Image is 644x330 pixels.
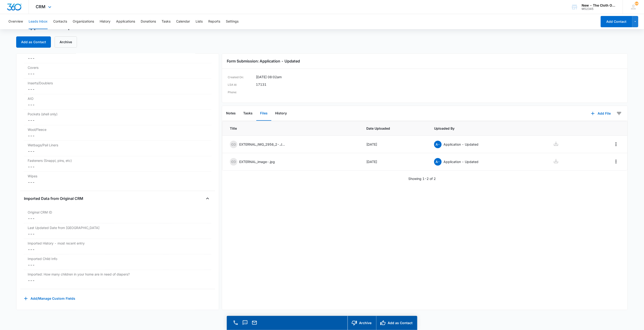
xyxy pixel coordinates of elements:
label: Imported: How many children in your home are in need of diapers? [28,272,208,277]
button: Applications [116,14,135,29]
span: Date Uploaded [366,126,423,131]
dd: --- [28,71,208,77]
button: Leads Inbox [29,14,48,29]
dd: --- [28,148,208,154]
button: Add Contact [601,16,632,27]
button: Reports [208,14,220,29]
button: Overflow Menu [612,158,620,165]
span: A- [434,141,442,148]
button: Overflow Menu [612,140,620,148]
p: Application - Updated [443,159,478,164]
button: Email [251,319,258,326]
label: Wipes [28,174,208,179]
div: Wetbags/Pail Liners--- [24,141,212,156]
button: Organizations [73,14,94,29]
div: Last Updated Date from [GEOGRAPHIC_DATA]--- [24,223,212,239]
label: Last Updated Date from [GEOGRAPHIC_DATA] [28,225,208,230]
dd: --- [28,216,208,221]
dd: --- [28,179,208,185]
dd: --- [28,117,208,123]
dd: --- [28,86,208,92]
div: Original CRM ID--- [24,208,212,223]
p: Application - Updated [443,142,478,147]
div: account name [582,4,616,7]
label: Wool/Fleece [28,127,208,132]
dt: Phone: [228,89,256,95]
button: Overview [8,14,23,29]
a: Text [242,322,248,326]
button: History [271,106,291,121]
button: Tasks [162,14,170,29]
span: A- [434,158,442,166]
h4: Imported Data from Original CRM [24,196,83,201]
dd: --- [28,262,208,268]
div: notifications count [635,2,639,5]
button: Notes [222,106,239,121]
button: Files [256,106,271,121]
p: EXTERNAL_IMG_2956_2-.JPG [239,142,286,147]
td: [DATE] [361,153,428,171]
label: Original CRM ID [28,210,208,215]
button: Calendar [176,14,190,29]
p: Showing 1-2 of 2 [408,176,436,181]
h3: Form Submission: Application - Updated [227,58,623,64]
button: Close [204,195,211,202]
a: Email [251,322,258,326]
label: Fasteners (Snappi, pins, etc) [28,158,208,163]
div: Wipes--- [24,172,212,187]
div: Inserts/Doublers--- [24,79,212,94]
label: Imported Child Info [28,256,208,261]
p: EXTERNAL_image-.jpg [239,159,275,164]
a: Call [232,322,239,326]
td: [DATE] [361,136,428,153]
dd: --- [28,278,208,283]
button: Contacts [53,14,67,29]
span: CRM [36,4,46,9]
div: account id [582,7,616,11]
dd: --- [28,133,208,139]
button: Add as Contact [376,316,417,330]
dd: --- [28,164,208,170]
label: Wetbags/Pail Liners [28,143,208,148]
div: Fitteds--- [24,48,212,63]
div: Imported: How many children in your home are in need of diapers?--- [24,270,212,285]
button: Tasks [239,106,256,121]
div: Pockets (shell only)--- [24,110,212,125]
button: Lists [196,14,203,29]
div: Imported Child Info--- [24,254,212,270]
dd: 17131 [256,82,266,88]
dd: --- [28,247,208,252]
span: Title [230,126,355,131]
dd: [DATE] 08:02am [256,74,282,80]
div: Imported History - most recent entry--- [24,239,212,254]
button: Add as Contact [16,36,51,48]
label: Covers [28,65,208,70]
div: Wool/Fleece--- [24,125,212,141]
div: AIO--- [24,94,212,110]
button: Filters [615,110,623,117]
label: Pockets (shell only) [28,112,208,116]
label: Imported History - most recent entry [28,241,208,246]
span: Uploaded By [434,126,534,131]
button: Text [242,319,248,326]
button: Add File [586,108,615,119]
button: Donations [141,14,156,29]
span: 84 [635,2,639,5]
dd: --- [28,102,208,108]
label: Inserts/Doublers [28,81,208,85]
button: Add/Manage Custom Fields [24,293,75,304]
dt: LSA Id: [228,82,256,88]
button: Archive [348,316,376,330]
a: Add/Manage Custom Fields [24,298,75,302]
dd: --- [28,55,208,61]
dd: --- [28,231,208,237]
button: History [100,14,110,29]
div: Covers--- [24,63,212,79]
button: Archive [55,36,77,48]
dt: Created On: [228,74,256,80]
label: AIO [28,96,208,101]
button: Call [232,319,239,326]
button: Settings [226,14,239,29]
div: Fasteners (Snappi, pins, etc)--- [24,156,212,172]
